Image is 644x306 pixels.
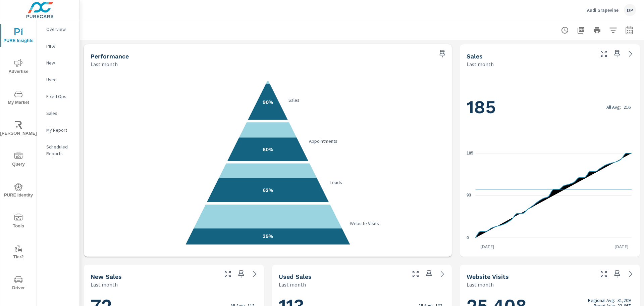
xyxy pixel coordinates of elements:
p: Regional Avg: [588,298,615,303]
button: Print Report [590,24,604,37]
div: PIPA [37,41,79,51]
p: Last month [91,280,118,289]
text: 39% [263,233,273,239]
text: 93 [467,193,471,198]
p: [DATE] [476,243,499,250]
button: Make Fullscreen [222,269,233,279]
p: All Avg: [606,104,621,110]
span: [PERSON_NAME] [2,121,35,137]
a: See more details in report [249,269,260,279]
p: Audi Grapevine [587,7,619,13]
span: Save this to your personalized report [437,48,448,59]
a: See more details in report [625,269,636,279]
p: Last month [279,280,306,289]
h1: 185 [467,96,633,119]
p: [DATE] [610,243,633,250]
button: Make Fullscreen [598,269,609,279]
span: PURE Insights [2,28,35,45]
h5: Sales [467,53,483,60]
span: Tier2 [2,245,35,261]
p: Last month [467,280,494,289]
h5: Website Visits [467,273,509,280]
span: PURE Identity [2,183,35,199]
p: Scheduled Reports [46,143,74,157]
text: 185 [467,151,473,156]
p: Overview [46,26,74,33]
text: Appointments [309,138,337,144]
p: Sales [46,110,74,117]
span: Save this to your personalized report [612,269,623,279]
div: Used [37,75,79,85]
a: See more details in report [437,269,448,279]
span: Driver [2,275,35,292]
p: Fixed Ops [46,93,74,100]
a: See more details in report [625,48,636,59]
p: Used [46,76,74,83]
p: PIPA [46,43,74,49]
p: Last month [467,60,494,68]
div: Overview [37,24,79,34]
div: My Report [37,125,79,135]
button: "Export Report to PDF" [574,24,588,37]
button: Make Fullscreen [410,269,421,279]
p: 216 [624,104,631,110]
p: 31,209 [618,298,631,303]
span: Tools [2,214,35,230]
h5: Performance [91,53,129,60]
p: Last month [91,60,118,68]
span: Save this to your personalized report [612,48,623,59]
text: 0 [467,235,469,240]
text: Leads [329,179,342,185]
button: Make Fullscreen [598,48,609,59]
div: Scheduled Reports [37,142,79,159]
h5: New Sales [91,273,122,280]
text: Website Visits [350,220,379,226]
span: My Market [2,90,35,106]
div: DP [624,4,636,16]
span: Advertise [2,59,35,76]
div: Sales [37,108,79,118]
span: Save this to your personalized report [424,269,434,279]
div: New [37,58,79,68]
p: New [46,59,74,66]
text: 60% [263,146,273,152]
text: 62% [263,187,273,193]
div: Fixed Ops [37,91,79,101]
text: 90% [263,99,273,105]
span: Query [2,152,35,168]
p: My Report [46,127,74,133]
span: Save this to your personalized report [236,269,247,279]
text: Sales [288,97,300,103]
h5: Used Sales [279,273,312,280]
